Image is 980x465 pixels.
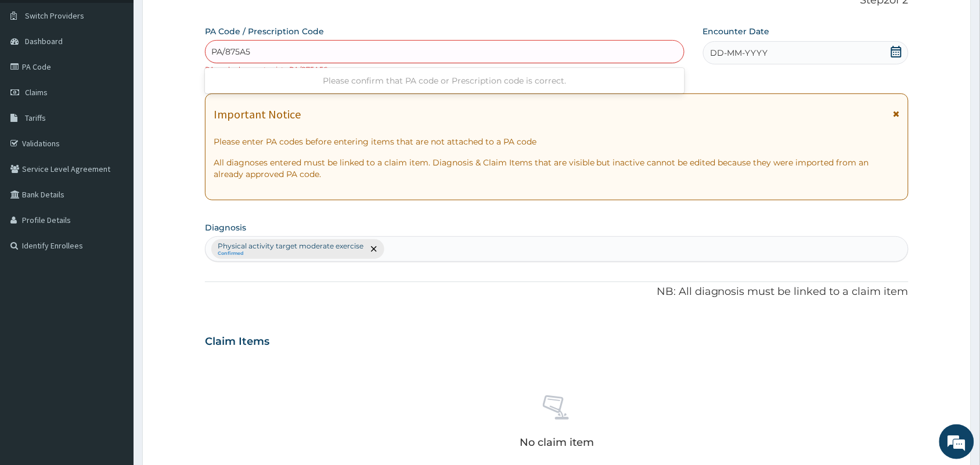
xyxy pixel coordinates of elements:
[25,87,48,98] span: Claims
[214,108,301,121] h1: Important Notice
[21,58,47,87] img: d_794563401_company_1708531726252_794563401
[205,284,909,300] p: NB: All diagnosis must be linked to a claim item
[205,222,246,233] label: Diagnosis
[520,437,594,448] p: No claim item
[711,47,768,59] span: DD-MM-YYYY
[6,317,221,358] textarea: Type your message and hit 'Enter'
[703,26,770,37] label: Encounter Date
[205,65,327,74] small: PA code does not exist : PA/875A56
[25,36,63,46] span: Dashboard
[60,65,195,80] div: Chat with us now
[25,113,46,123] span: Tariffs
[205,70,684,91] div: Please confirm that PA code or Prescription code is correct.
[25,10,84,21] span: Switch Providers
[214,157,900,180] p: All diagnoses entered must be linked to a claim item. Diagnosis & Claim Items that are visible bu...
[205,336,269,348] h3: Claim Items
[205,26,324,37] label: PA Code / Prescription Code
[67,146,160,264] span: We're online!
[190,6,218,34] div: Minimize live chat window
[214,136,900,147] p: Please enter PA codes before entering items that are not attached to a PA code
